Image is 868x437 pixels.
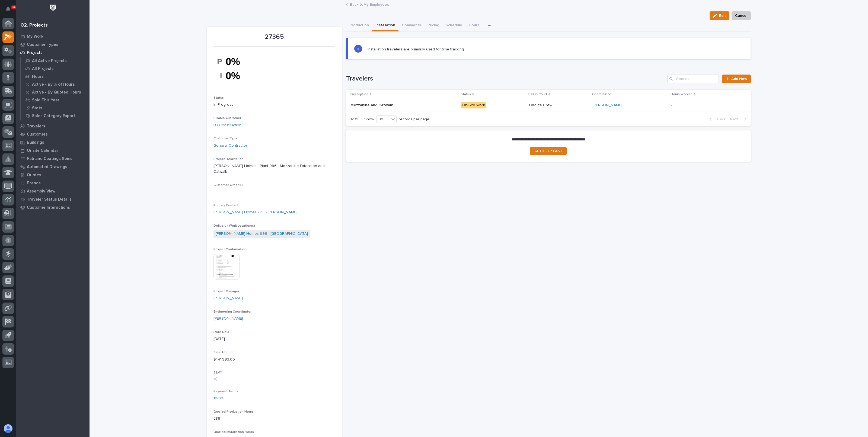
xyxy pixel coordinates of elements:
a: Customers [16,130,90,138]
div: Search [667,75,719,83]
p: Mezzanine and Catwalk [350,102,394,108]
p: Ball in Court [528,91,547,97]
p: records per page [399,117,429,122]
p: On-Site Crew [529,103,589,108]
button: Edit [710,11,729,20]
span: Quoted Installation Hours [213,430,254,434]
a: Travelers [16,122,90,130]
span: Delivery / Work Location(s) [213,224,255,227]
a: Active - By % of Hours [21,81,90,88]
p: [DATE] [213,336,335,342]
p: 286 [213,416,335,422]
span: Billable Customer [213,117,241,120]
a: Hours [21,73,90,80]
a: Fab and Coatings Items [16,155,90,163]
p: Hours Worked [671,91,693,97]
p: Traveler Status Details [27,197,72,202]
a: My Work [16,32,90,40]
a: General Contractor [213,143,247,149]
span: Project Description [213,158,244,161]
a: Traveler Status Details [16,195,90,203]
a: [PERSON_NAME] Homes - DJ - [PERSON_NAME] [213,210,297,215]
a: Customer Types [16,40,90,49]
a: Sold This Year [21,96,90,104]
div: 02. Projects [21,23,48,28]
p: Customers [27,132,48,137]
a: [PERSON_NAME] Homes 996 - [GEOGRAPHIC_DATA] [216,231,308,237]
p: - [671,102,673,108]
p: All Active Projects [32,59,67,63]
a: Customer Interactions [16,203,90,211]
p: Onsite Calendar [27,148,58,153]
img: GeNuJYM6ZENIIhTTYE1IFL9sPSG2OanfSfE2d7rnOUE [213,50,254,87]
a: DJ Construction [213,123,241,128]
span: Sale Amount [213,351,234,354]
p: Buildings [27,140,44,145]
a: Assembly View [16,187,90,195]
span: Add New [731,77,747,81]
button: Hours [465,20,483,31]
a: Onsite Calendar [16,146,90,155]
div: 30 [376,117,390,122]
span: Primary Contact [213,204,238,207]
p: My Work [27,34,43,39]
p: Description [350,91,368,97]
p: Active - By % of Hours [32,82,75,87]
p: - [213,189,335,195]
button: Cancel [732,11,751,20]
div: Notifications34 [7,7,14,15]
a: [PERSON_NAME] [593,103,622,108]
p: Quotes [27,173,41,178]
span: T&M? [213,371,222,374]
span: Cancel [735,12,747,19]
div: On-Site Work [461,102,486,109]
p: Active - By Quoted Hours [32,90,81,95]
a: GET HELP FAST [530,147,567,155]
p: [PERSON_NAME] Homes - Plant 996 - Mezzanine Extension and Catwalk [213,163,335,175]
a: 10/90 [213,396,223,401]
p: Installation travelers are primarily used for time tracking. [368,47,465,52]
span: Engineering Coordinator [213,310,251,313]
img: Workspace Logo [48,3,58,13]
p: Customer Types [27,42,58,47]
button: Production [346,20,372,31]
p: Assembly View [27,189,55,194]
a: All Projects [21,65,90,72]
a: Automated Drawings [16,163,90,171]
a: Stats [21,104,90,112]
span: Date Sold [213,330,229,334]
p: Customer Interactions [27,205,70,210]
button: Back [705,117,728,122]
a: Add New [722,75,751,83]
a: Sales Category Export [21,112,90,120]
p: $ 141,993.00 [213,357,335,362]
button: users-avatar [2,423,14,434]
p: Automated Drawings [27,165,67,169]
p: In Progress [213,102,335,108]
span: Payment Terms [213,390,238,393]
span: Edit [719,13,726,18]
p: 34 [12,5,15,9]
button: Pricing [424,20,442,31]
span: Customer Order ID [213,184,243,187]
button: Schedule [442,20,465,31]
p: Show [364,117,374,122]
a: [PERSON_NAME] [213,316,243,322]
button: Next [728,117,751,122]
button: Notifications [2,3,14,15]
tr: Mezzanine and CatwalkMezzanine and Catwalk On-Site WorkOn-Site Crew[PERSON_NAME] -- [346,99,751,111]
a: Back toMy Employees [350,1,389,7]
a: [PERSON_NAME] [213,295,243,301]
a: Buildings [16,138,90,146]
span: Customer Type [213,137,238,140]
p: 27365 [213,33,335,41]
p: Brands [27,181,41,186]
p: Hours [32,74,44,79]
span: Back [714,117,726,122]
button: Comments [398,20,424,31]
a: Quotes [16,171,90,179]
p: 1 of 1 [346,113,362,126]
a: Projects [16,49,90,57]
p: Travelers [27,124,45,129]
p: Sales Category Export [32,114,75,118]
